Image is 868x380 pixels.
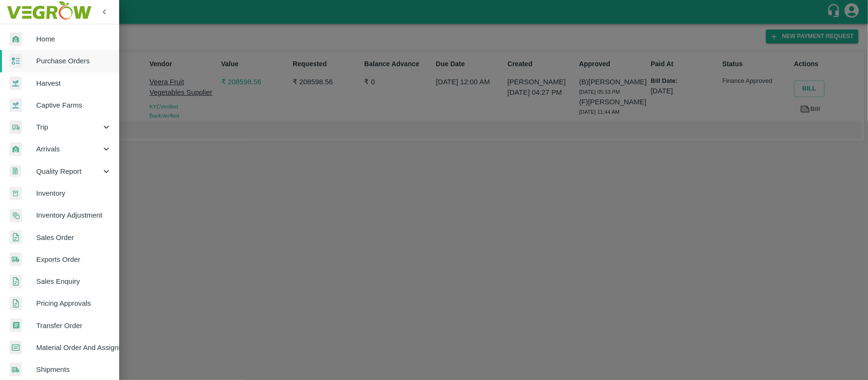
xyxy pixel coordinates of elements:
img: sales [10,297,22,310]
span: Inventory [36,188,112,199]
img: sales [10,275,22,289]
img: shipments [10,363,22,377]
span: Material Order And Assignment [36,342,112,353]
span: Home [36,34,112,44]
img: whArrival [10,32,22,46]
img: whTransfer [10,319,22,332]
img: sales [10,230,22,244]
span: Purchase Orders [36,56,112,66]
img: reciept [10,54,22,68]
span: Inventory Adjustment [36,210,112,220]
span: Shipments [36,364,112,375]
img: harvest [10,98,22,112]
span: Exports Order [36,254,112,265]
span: Quality Report [36,166,101,177]
img: whInventory [10,187,22,200]
img: shipments [10,252,22,266]
span: Pricing Approvals [36,298,112,309]
img: centralMaterial [10,341,22,355]
span: Arrivals [36,144,101,154]
span: Sales Enquiry [36,276,112,287]
span: Trip [36,122,101,132]
span: Transfer Order [36,320,112,331]
img: inventory [10,209,22,222]
span: Captive Farms [36,100,112,110]
span: Harvest [36,78,112,89]
img: harvest [10,76,22,90]
img: delivery [10,120,22,134]
span: Sales Order [36,232,112,243]
img: qualityReport [10,165,21,177]
img: whArrival [10,142,22,156]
